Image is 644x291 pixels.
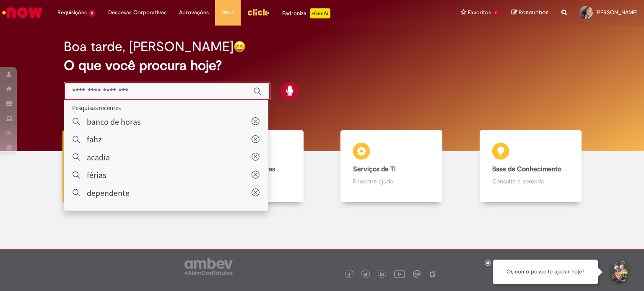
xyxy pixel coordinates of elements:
[353,165,396,173] b: Serviços de TI
[380,272,384,277] img: logo_footer_linkedin.png
[492,165,561,173] b: Base de Conhecimento
[394,268,405,279] img: logo_footer_youtube.png
[44,130,183,203] a: Tirar dúvidas Tirar dúvidas com Lupi Assist e Gen Ai
[64,58,581,73] h2: O que você procura hoje?
[282,8,330,18] div: Padroniza
[364,273,368,277] img: logo_footer_twitter.png
[64,39,234,54] h2: Boa tarde, [PERSON_NAME]
[519,8,549,16] span: Rascunhos
[512,9,549,17] a: Rascunhos
[347,273,351,277] img: logo_footer_facebook.png
[57,8,87,17] span: Requisições
[595,9,638,16] span: [PERSON_NAME]
[234,41,246,53] img: happy-face.png
[88,10,96,17] span: 8
[492,177,569,185] p: Consulte e aprenda
[247,6,270,18] img: click_logo_yellow_360x200.png
[353,177,430,185] p: Encontre ajuda
[606,260,631,285] button: Iniciar Conversa de Suporte
[493,10,499,17] span: 1
[322,130,461,203] a: Serviços de TI Encontre ajuda
[310,8,330,18] p: +GenAi
[214,165,275,173] b: Catálogo de Ofertas
[221,8,234,17] span: More
[413,270,421,278] img: logo_footer_workplace.png
[468,8,491,17] span: Favoritos
[108,8,166,17] span: Despesas Corporativas
[184,258,233,275] img: logo_footer_ambev_rotulo_gray.png
[461,130,600,203] a: Base de Conhecimento Consulte e aprenda
[493,260,598,284] div: Oi, como posso te ajudar hoje?
[179,8,209,17] span: Aprovações
[428,270,436,278] img: logo_footer_naosei.png
[1,4,44,21] img: ServiceNow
